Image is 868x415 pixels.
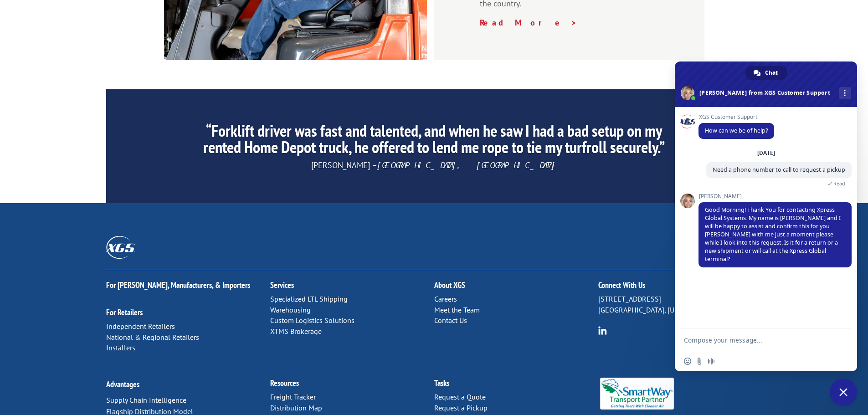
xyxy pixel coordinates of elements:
[311,160,557,170] span: [PERSON_NAME] –
[708,358,715,365] span: Audio message
[106,236,135,258] img: XGS_Logos_ALL_2024_All_White
[765,66,778,80] span: Chat
[480,17,577,28] a: Read More >
[106,307,143,318] a: For Retailers
[705,206,841,263] span: Good Morning! Thank You for contacting Xpress Global Systems. My name is [PERSON_NAME] and I will...
[434,316,467,325] a: Contact Us
[106,343,135,352] a: Installers
[434,294,457,303] a: Careers
[757,150,775,156] div: [DATE]
[270,316,354,325] a: Custom Logistics Solutions
[745,66,787,80] a: Chat
[270,403,322,412] a: Distribution Map
[191,123,676,160] h2: “Forklift driver was fast and talented, and when he saw I had a bad setup on my rented Home Depot...
[684,358,691,365] span: Insert an emoji
[598,378,676,410] img: Smartway_Logo
[598,326,607,335] img: group-6
[434,379,598,392] h2: Tasks
[696,358,703,365] span: Send a file
[106,395,186,405] a: Supply Chain Intelligence
[598,281,762,294] h2: Connect With Us
[270,280,294,290] a: Services
[106,322,175,331] a: Independent Retailers
[598,294,762,316] p: [STREET_ADDRESS] [GEOGRAPHIC_DATA], [US_STATE] 37421
[699,114,774,120] span: XGS Customer Support
[270,305,311,314] a: Warehousing
[434,392,486,401] a: Request a Quote
[270,378,299,388] a: Resources
[270,392,316,401] a: Freight Tracker
[699,193,852,200] span: [PERSON_NAME]
[434,280,465,290] a: About XGS
[705,127,768,134] span: How can we be of help?
[270,327,322,336] a: XTMS Brokerage
[833,180,845,187] span: Read
[106,280,250,290] a: For [PERSON_NAME], Manufacturers, & Importers
[106,333,199,342] a: National & Regional Retailers
[106,379,139,389] a: Advantages
[684,328,830,351] textarea: Compose your message...
[713,166,845,174] span: Need a phone number to call to request a pickup
[434,403,488,412] a: Request a Pickup
[830,379,857,406] a: Close chat
[377,160,557,170] em: [GEOGRAPHIC_DATA], [GEOGRAPHIC_DATA]
[434,305,480,314] a: Meet the Team
[270,294,348,303] a: Specialized LTL Shipping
